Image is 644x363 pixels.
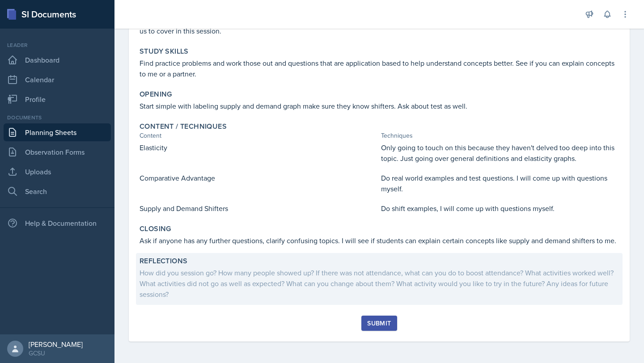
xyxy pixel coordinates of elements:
p: Supply and Demand Shifters [140,203,377,214]
label: Closing [140,224,171,233]
p: Do shift examples, I will come up with questions myself. [381,203,619,214]
button: Submit [361,316,397,331]
label: Reflections [140,257,187,266]
div: GCSU [29,349,83,358]
a: Planning Sheets [4,123,111,141]
div: How did you session go? How many people showed up? If there was not attendance, what can you do t... [140,267,619,300]
label: Opening [140,90,172,99]
p: Ask if anyone has any further questions, clarify confusing topics. I will see if students can exp... [140,235,619,246]
p: Comparative Advantage [140,173,377,183]
div: Help & Documentation [4,214,111,232]
p: Start simple with labeling supply and demand graph make sure they know shifters. Ask about test a... [140,101,619,111]
label: Content / Techniques [140,122,227,131]
div: Submit [367,320,391,327]
div: Leader [4,41,111,49]
div: Techniques [381,131,619,140]
a: Uploads [4,163,111,181]
div: [PERSON_NAME] [29,340,83,349]
label: Study Skills [140,47,189,56]
div: Documents [4,114,111,122]
a: Dashboard [4,51,111,69]
div: Content [140,131,377,140]
a: Observation Forms [4,143,111,161]
p: Do real world examples and test questions. I will come up with questions myself. [381,173,619,194]
a: Calendar [4,71,111,89]
p: Only going to touch on this because they haven't delved too deep into this topic. Just going over... [381,142,619,164]
p: Find practice problems and work those out and questions that are application based to help unders... [140,58,619,79]
a: Profile [4,90,111,108]
a: Search [4,182,111,200]
p: Elasticity [140,142,377,153]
